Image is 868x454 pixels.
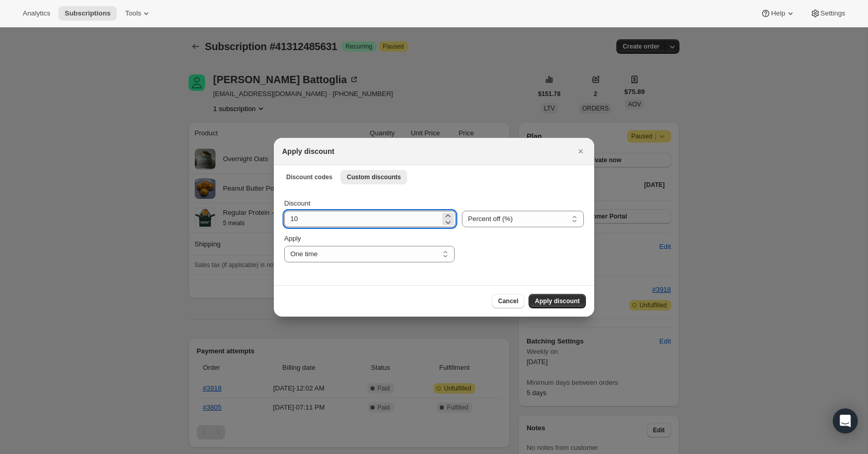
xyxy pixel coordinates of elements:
[119,6,158,21] button: Tools
[754,6,801,21] button: Help
[58,6,117,21] button: Subscriptions
[771,9,785,18] span: Help
[282,146,334,156] h2: Apply discount
[833,409,858,433] div: Open Intercom Messenger
[17,6,56,21] button: Analytics
[340,170,407,184] button: Custom discounts
[65,9,111,18] span: Subscriptions
[284,199,311,207] span: Discount
[23,9,50,18] span: Analytics
[804,6,851,21] button: Settings
[820,9,845,18] span: Settings
[574,144,588,159] button: Close
[498,297,518,305] span: Cancel
[284,234,301,242] span: Apply
[286,173,332,181] span: Discount codes
[529,294,586,308] button: Apply discount
[492,294,524,308] button: Cancel
[347,173,401,181] span: Custom discounts
[535,297,580,305] span: Apply discount
[274,188,594,285] div: Custom discounts
[280,170,338,184] button: Discount codes
[125,9,141,18] span: Tools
